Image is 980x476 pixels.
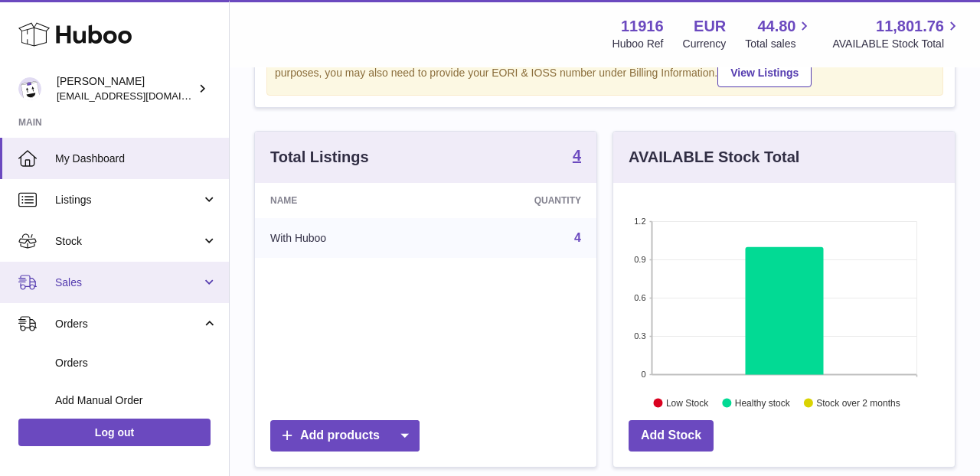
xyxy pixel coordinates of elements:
[634,293,645,302] text: 0.6
[55,152,217,166] span: My Dashboard
[816,397,900,408] text: Stock over 2 months
[57,74,194,103] div: [PERSON_NAME]
[574,231,581,244] a: 4
[745,37,813,51] span: Total sales
[832,16,962,51] a: 11,801.76 AVAILABLE Stock Total
[717,58,812,87] a: View Listings
[832,37,962,51] span: AVAILABLE Stock Total
[55,193,201,207] span: Listings
[634,255,645,264] text: 0.9
[573,148,581,163] strong: 4
[18,419,211,446] a: Log out
[641,370,645,379] text: 0
[255,218,435,258] td: With Huboo
[55,356,217,370] span: Orders
[255,183,435,218] th: Name
[573,148,581,166] a: 4
[55,234,201,249] span: Stock
[683,37,727,51] div: Currency
[876,16,944,37] span: 11,801.76
[694,16,726,37] strong: EUR
[270,147,369,168] h3: Total Listings
[435,183,596,218] th: Quantity
[55,393,217,408] span: Add Manual Order
[634,217,645,226] text: 1.2
[621,16,664,37] strong: 11916
[612,37,664,51] div: Huboo Ref
[18,77,41,100] img: info@bananaleafsupplements.com
[270,420,420,452] a: Add products
[629,147,799,168] h3: AVAILABLE Stock Total
[666,397,709,408] text: Low Stock
[735,397,791,408] text: Healthy stock
[629,420,714,452] a: Add Stock
[55,275,201,290] span: Sales
[55,317,201,331] span: Orders
[757,16,795,37] span: 44.80
[57,90,225,102] span: [EMAIL_ADDRESS][DOMAIN_NAME]
[745,16,813,51] a: 44.80 Total sales
[634,331,645,341] text: 0.3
